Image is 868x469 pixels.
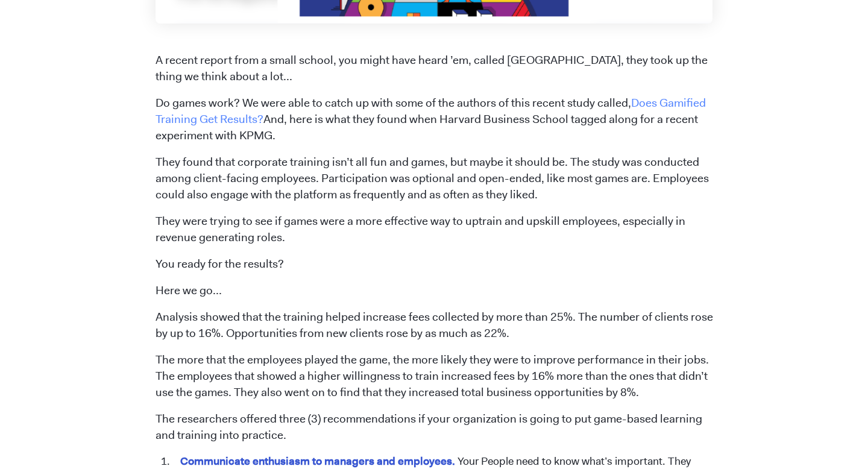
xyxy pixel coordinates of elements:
a: Does Gamified Training Get Results? [156,95,706,127]
p: Do games work? We were able to catch up with some of the authors of this recent study called, And... [156,95,713,144]
p: They found that corporate training isn’t all fun and games, but maybe it should be. The study was... [156,154,713,203]
p: The researchers offered three (3) recommendations if your organization is going to put game-based... [156,411,713,444]
p: You ready for the results? [156,256,713,272]
p: They were trying to see if games were a more effective way to uptrain and upskill employees, espe... [156,213,713,246]
p: A recent report from a small school, you might have heard ’em, called [GEOGRAPHIC_DATA], they too... [156,52,713,85]
p: Analysis showed that the training helped increase fees collected by more than 25%. The number of ... [156,309,713,342]
p: Here we go… [156,283,713,299]
p: The more that the employees played the game, the more likely they were to improve performance in ... [156,352,713,401]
